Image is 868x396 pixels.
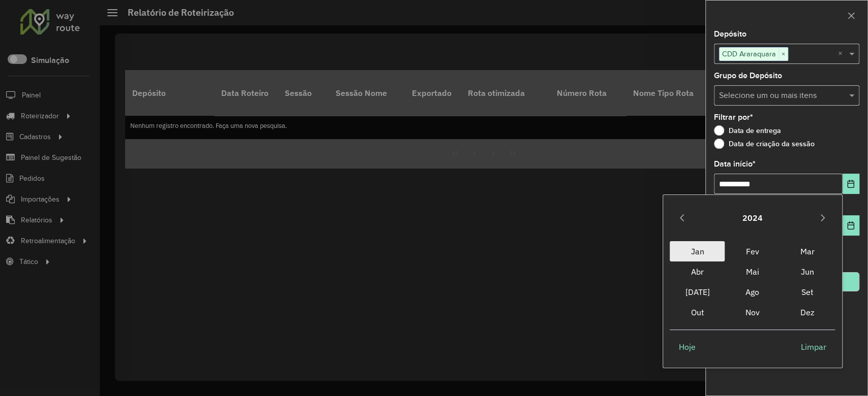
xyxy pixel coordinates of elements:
button: Hoje [670,337,704,357]
div: Choose Date [663,194,843,368]
span: Set [780,282,834,302]
span: Out [670,302,725,322]
span: [DATE] [670,282,725,302]
span: Jun [780,261,834,282]
span: Fev [725,241,780,261]
button: Next Year [815,210,831,226]
label: Data início [714,158,756,170]
span: Nov [725,302,780,322]
span: CDD Araraquara [720,48,779,60]
span: Clear all [838,48,847,60]
span: Dez [780,302,834,322]
button: Choose Date [843,174,859,194]
label: Depósito [714,28,746,40]
button: Choose Date [843,215,859,236]
span: × [779,48,788,60]
label: Filtrar por [714,111,753,123]
button: Choose Year [738,206,767,230]
label: Grupo de Depósito [714,70,782,82]
span: Ago [725,282,780,302]
button: Limpar [792,337,835,357]
span: Limpar [801,341,826,353]
button: Previous Year [674,210,690,226]
span: Abr [670,261,725,282]
span: Mai [725,261,780,282]
label: Data de entrega [714,125,781,136]
span: Hoje [678,341,695,353]
span: Mar [780,241,834,261]
span: Jan [670,241,725,261]
label: Data de criação da sessão [714,139,815,149]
